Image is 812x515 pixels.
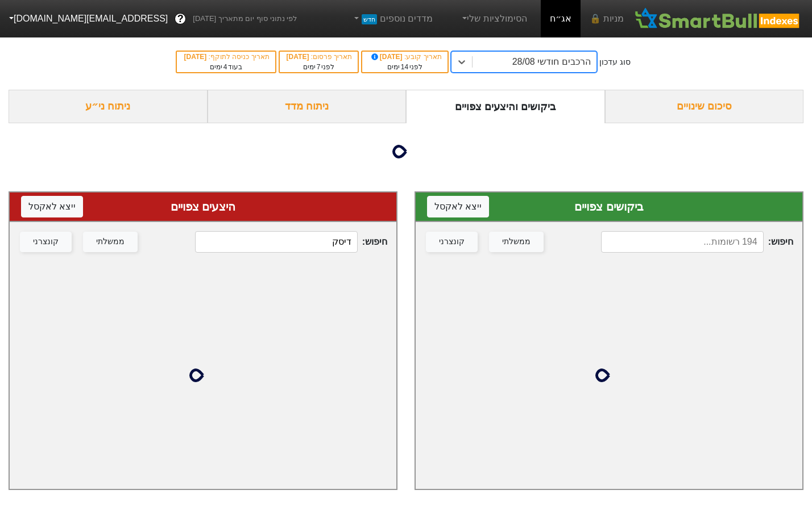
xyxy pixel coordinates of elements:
[633,7,803,30] img: SmartBull
[9,90,208,123] div: ניתוח ני״ע
[595,362,623,389] img: loading...
[368,52,441,62] div: תאריך קובע :
[512,55,591,69] div: הרכבים חודשי 28/08
[285,62,353,72] div: לפני ימים
[601,231,793,253] span: חיפוש :
[195,231,387,253] span: חיפוש :
[193,13,297,24] span: לפי נתוני סוף יום מתאריך [DATE]
[502,236,531,248] div: ממשלתי
[401,63,408,71] span: 14
[183,52,269,62] div: תאריך כניסה לתוקף :
[184,53,208,61] span: [DATE]
[285,52,353,62] div: תאריך פרסום :
[362,14,377,24] span: חדש
[177,11,184,27] span: ?
[427,198,791,215] div: ביקושים צפויים
[489,232,544,252] button: ממשלתי
[406,90,605,123] div: ביקושים והיצעים צפויים
[208,90,407,123] div: ניתוח מדד
[347,7,437,30] a: מדדים נוספיםחדש
[287,53,311,61] span: [DATE]
[599,56,631,68] div: סוג עדכון
[317,63,321,71] span: 7
[427,196,489,217] button: ייצא לאקסל
[605,90,804,123] div: סיכום שינויים
[183,62,269,72] div: בעוד ימים
[392,138,420,165] img: loading...
[601,231,764,253] input: 194 רשומות...
[426,232,478,252] button: קונצרני
[21,198,385,215] div: היצעים צפויים
[223,63,227,71] span: 4
[368,62,441,72] div: לפני ימים
[21,196,83,217] button: ייצא לאקסל
[455,7,532,30] a: הסימולציות שלי
[195,231,358,253] input: 380 רשומות...
[33,236,59,248] div: קונצרני
[189,362,217,389] img: loading...
[439,236,465,248] div: קונצרני
[369,53,404,61] span: [DATE]
[20,232,72,252] button: קונצרני
[96,236,125,248] div: ממשלתי
[83,232,138,252] button: ממשלתי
